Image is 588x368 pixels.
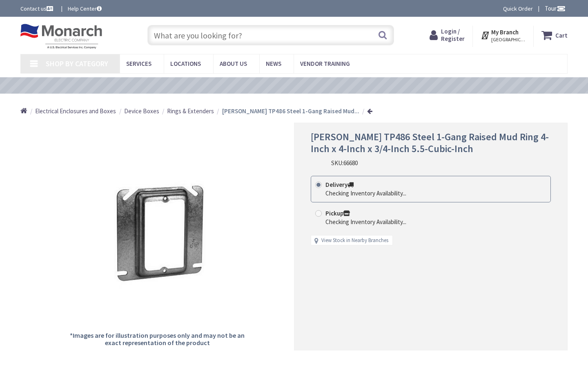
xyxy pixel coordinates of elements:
[491,28,519,36] strong: My Branch
[68,4,102,13] a: Help Center
[170,60,201,67] span: Locations
[325,189,406,197] div: Checking Inventory Availability...
[491,36,526,43] span: [GEOGRAPHIC_DATA], [GEOGRAPHIC_DATA]
[541,28,568,43] a: Cart
[126,60,151,67] span: Services
[311,130,549,155] span: [PERSON_NAME] TP486 Steel 1-Gang Raised Mud Ring 4-Inch x 4-Inch x 3/4-Inch 5.5-Cubic-Inch
[20,24,102,49] img: Monarch Electric Company
[222,107,359,115] strong: [PERSON_NAME] TP486 Steel 1-Gang Raised Mud...
[167,107,214,115] a: Rings & Extenders
[325,209,350,217] strong: Pickup
[481,28,526,43] div: My Branch [GEOGRAPHIC_DATA], [GEOGRAPHIC_DATA]
[300,60,350,67] span: Vendor Training
[441,27,465,43] span: Login / Register
[555,28,568,43] strong: Cart
[20,4,55,13] a: Contact us
[124,107,159,115] span: Device Boxes
[321,237,388,245] a: View Stock in Nearby Branches
[35,107,116,115] span: Electrical Enclosures and Boxes
[545,4,566,12] span: Tour
[325,218,406,226] div: Checking Inventory Availability...
[147,25,394,45] input: What are you looking for?
[331,159,358,167] div: SKU:
[167,107,214,115] span: Rings & Extenders
[503,4,533,13] a: Quick Order
[220,60,247,67] span: About Us
[46,59,108,68] span: Shop By Category
[96,171,218,294] img: Crouse-Hinds TP486 Steel 1-Gang Raised Mud Ring 4-Inch x 4-Inch x 3/4-Inch 5.5-Cubic-Inch
[325,181,354,188] strong: Delivery
[266,60,281,67] span: News
[343,159,358,167] span: 66680
[124,107,159,115] a: Device Boxes
[430,28,465,43] a: Login / Register
[35,107,116,115] a: Electrical Enclosures and Boxes
[64,332,250,346] h5: *Images are for illustration purposes only and may not be an exact representation of the product
[216,81,359,90] a: VIEW OUR VIDEO TRAINING LIBRARY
